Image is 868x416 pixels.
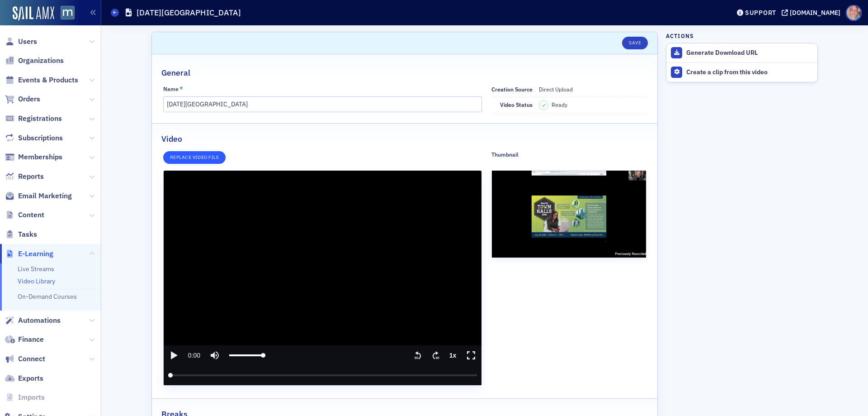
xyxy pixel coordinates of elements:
span: Orders [18,94,40,104]
span: Automations [18,316,61,325]
a: Registrations [5,114,62,124]
a: Events & Products [5,75,78,85]
media-fullscreen-button: enter fullscreen mode [461,345,481,365]
button: Create a clip from this video [666,62,817,82]
a: Content [5,210,44,220]
a: Organizations [5,56,64,66]
a: Orders [5,94,40,104]
a: Users [5,37,37,47]
a: Finance [5,335,44,344]
div: Thumbnail [491,151,519,158]
span: Users [18,37,37,47]
h2: General [161,67,190,79]
media-mute-button: mute [205,345,225,365]
img: SailAMX [13,6,54,21]
media-seek-backward-button: seek back 30 seconds [409,345,427,365]
button: Replace video file [163,151,226,164]
span: Exports [18,373,43,383]
button: [DOMAIN_NAME] [782,10,844,16]
span: Organizations [18,56,64,66]
span: Finance [18,335,44,344]
media-play-button: play [164,345,184,365]
h2: Video [161,133,182,145]
media-playback-rate-button: current playback rate 1 [445,345,461,365]
span: Reports [18,172,44,182]
a: Reports [5,172,44,182]
a: Video Library [18,277,55,285]
a: E-Learning [5,249,53,259]
a: Subscriptions [5,133,63,143]
media-volume-range: Volume [225,345,270,365]
span: Email Marketing [18,191,72,201]
a: Exports [5,373,43,383]
media-controller: video player [164,171,482,385]
span: Profile [846,5,862,21]
a: Imports [5,392,45,402]
span: Video status [500,101,533,108]
h1: [DATE][GEOGRAPHIC_DATA] [137,7,241,18]
div: Create a clip from this video [686,68,813,77]
a: Email Marketing [5,191,72,201]
span: Memberships [18,152,62,162]
span: E-Learning [18,249,53,259]
div: Generate Download URL [686,49,813,57]
div: Name [163,86,179,92]
div: Support [745,9,776,17]
span: Connect [18,354,45,364]
a: Automations [5,316,61,325]
a: View Homepage [54,6,75,21]
img: SailAMX [61,6,75,20]
a: Tasks [5,230,37,239]
span: Imports [18,392,45,402]
span: Content [18,210,44,220]
span: Creation Source [491,86,533,93]
span: Tasks [18,230,37,239]
media-current-time-display: Time [184,345,205,365]
span: Events & Products [18,75,78,85]
a: Memberships [5,152,62,162]
span: Registrations [18,114,62,124]
a: On-Demand Courses [18,292,77,301]
div: [DOMAIN_NAME] [790,9,840,17]
button: Generate Download URL [666,43,817,62]
abbr: This field is required [179,85,183,93]
span: Direct Upload [539,86,573,93]
span: Subscriptions [18,133,63,143]
button: Save [622,37,648,49]
media-seek-forward-button: seek forward 30 seconds [427,345,445,365]
h4: Actions [666,32,694,40]
a: Live Streams [18,265,54,273]
dd: Ready [539,97,646,113]
media-time-range: Progress [164,365,482,385]
a: Connect [5,354,45,364]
